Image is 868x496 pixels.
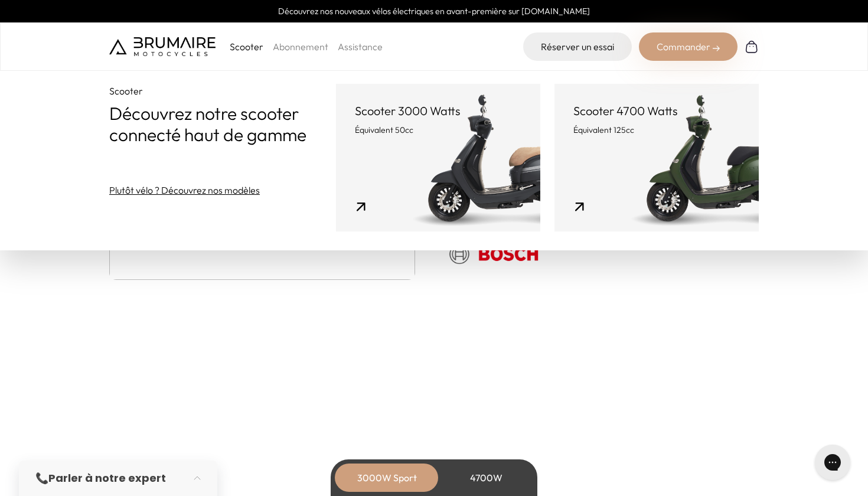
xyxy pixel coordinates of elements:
[573,103,740,119] p: Scooter 4700 Watts
[745,40,759,54] img: Panier
[230,40,263,54] p: Scooter
[573,124,740,136] p: Équivalent 125cc
[439,230,551,277] img: Logo Bosch
[355,124,521,136] p: Équivalent 50cc
[340,464,434,492] div: 3000W Sport
[809,440,856,484] iframe: Gorgias live chat messenger
[109,84,336,98] p: Scooter
[273,41,328,53] a: Abonnement
[355,103,521,119] p: Scooter 3000 Watts
[109,103,336,145] p: Découvrez notre scooter connecté haut de gamme
[338,41,383,53] a: Assistance
[109,37,216,56] img: Brumaire Motocycles
[439,464,533,492] div: 4700W
[109,183,260,197] a: Plutôt vélo ? Découvrez nos modèles
[523,32,632,61] a: Réserver un essai
[639,32,738,61] div: Commander
[713,45,720,52] img: right-arrow-2.png
[336,84,540,231] a: Scooter 3000 Watts Équivalent 50cc
[554,84,759,231] a: Scooter 4700 Watts Équivalent 125cc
